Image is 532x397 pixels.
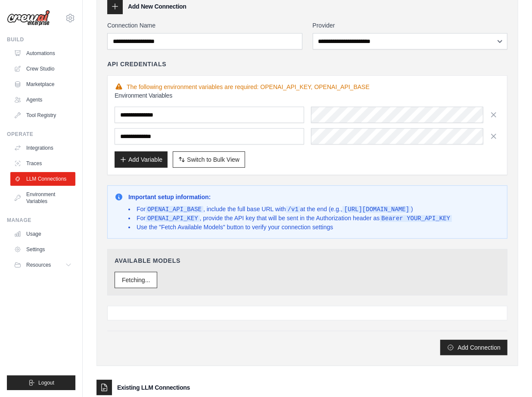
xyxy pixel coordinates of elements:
[7,131,75,138] div: Operate
[10,188,75,208] a: Environment Variables
[286,206,300,213] code: /v1
[128,2,187,11] h3: Add New Connection
[10,93,75,107] a: Agents
[342,206,411,213] code: [URL][DOMAIN_NAME]
[128,214,452,223] li: For , provide the API key that will be sent in the Authorization header as
[128,223,452,231] li: Use the "Fetch Available Models" button to verify your connection settings
[107,21,302,30] label: Connection Name
[115,256,500,265] h4: Available Models
[115,83,500,91] div: The following environment variables are required: OPENAI_API_KEY, OPENAI_API_BASE
[10,258,75,272] button: Resources
[115,272,157,288] button: Fetching...
[10,141,75,155] a: Integrations
[146,206,203,213] code: OPENAI_API_BASE
[26,262,51,268] span: Resources
[146,215,200,222] code: OPENAI_API_KEY
[128,194,211,200] strong: Important setup information:
[10,108,75,122] a: Tool Registry
[117,383,190,392] h3: Existing LLM Connections
[7,36,75,43] div: Build
[7,375,75,390] button: Logout
[10,62,75,76] a: Crew Studio
[115,91,500,100] h3: Environment Variables
[10,172,75,186] a: LLM Connections
[107,60,166,68] h4: API Credentials
[440,340,507,355] button: Add Connection
[115,151,168,168] button: Add Variable
[173,151,245,168] button: Switch to Bulk View
[10,77,75,91] a: Marketplace
[10,243,75,256] a: Settings
[7,217,75,224] div: Manage
[38,379,54,386] span: Logout
[7,10,50,26] img: Logo
[187,155,240,164] span: Switch to Bulk View
[128,205,452,214] li: For , include the full base URL with at the end (e.g., )
[380,215,452,222] code: Bearer YOUR_API_KEY
[10,157,75,170] a: Traces
[313,21,508,30] label: Provider
[10,227,75,241] a: Usage
[10,46,75,60] a: Automations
